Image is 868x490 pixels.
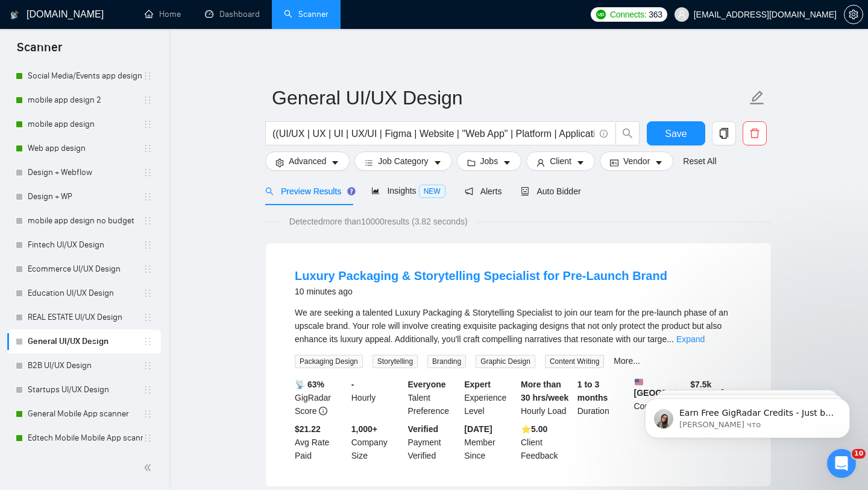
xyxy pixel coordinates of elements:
b: 1 to 3 months [577,380,608,402]
a: Startups UI/UX Design [28,378,143,402]
div: Tooltip anchor [346,186,357,197]
span: caret-down [576,158,585,167]
span: copy [712,128,735,139]
span: Detected more than 10000 results (3.82 seconds) [281,215,476,228]
span: holder [143,192,153,202]
span: Job Category [378,154,428,168]
li: General Mobile App scanner [7,402,161,426]
span: holder [143,168,153,177]
b: Expert [464,380,491,389]
li: mobile app design no budget [7,209,161,233]
span: ... [667,334,674,344]
span: holder [143,71,153,81]
span: delete [743,128,766,139]
span: Storytelling [373,355,418,368]
img: logo [10,5,19,25]
span: holder [143,361,153,371]
li: Design + Webflow [7,161,161,185]
a: General Mobile App scanner [28,402,143,426]
a: homeHome [145,9,181,19]
div: Hourly [349,378,406,418]
li: Education UI/UX Design [7,281,161,305]
span: Jobs [480,154,498,168]
a: Design + Webflow [28,161,143,185]
div: 10 minutes ago [295,284,667,299]
span: holder [143,264,153,274]
div: Avg Rate Paid [292,422,349,462]
b: 1,000+ [351,424,377,434]
a: mobile app design [28,112,143,136]
div: Client Feedback [518,422,575,462]
a: Luxury Packaging & Storytelling Specialist for Pre-Launch Brand [295,269,667,282]
b: [DATE] [464,424,492,434]
button: folderJobscaret-down [457,151,522,171]
b: Verified [408,424,439,434]
span: Connects: [610,8,646,21]
b: 📡 63% [295,380,324,389]
span: idcard [610,158,618,167]
li: General UI/UX Design [7,329,161,354]
span: Auto Bidder [521,186,580,196]
li: mobile app design [7,112,161,136]
input: Scanner name... [272,83,747,113]
a: Reset All [683,154,716,168]
div: Payment Verified [406,422,462,462]
span: Content Writing [545,355,604,368]
span: holder [143,313,153,322]
li: Edtech Mobile Mobile App scanner [7,426,161,450]
li: mobile app design 2 [7,88,161,112]
span: holder [143,433,153,443]
a: Fintech UI/UX Design [28,233,143,257]
a: mobile app design no budget [28,209,143,233]
span: holder [143,119,153,129]
a: dashboardDashboard [205,9,260,19]
input: Search Freelance Jobs... [272,126,594,141]
b: More than 30 hrs/week [521,380,568,402]
span: user [678,10,686,19]
span: 10 [852,449,866,459]
button: copy [712,121,736,145]
button: Save [647,121,705,145]
span: holder [143,385,153,395]
span: holder [143,240,153,250]
a: mobile app design 2 [28,88,143,112]
button: barsJob Categorycaret-down [354,151,451,171]
li: Startups UI/UX Design [7,378,161,402]
li: B2B UI/UX Design [7,354,161,378]
a: setting [844,10,863,19]
a: Social Media/Events app design [28,64,143,88]
span: NEW [419,185,445,198]
span: holder [143,288,153,298]
span: user [536,158,545,167]
span: Advanced [289,154,326,168]
div: Company Size [349,422,406,462]
b: $21.22 [295,424,321,434]
div: Duration [575,378,632,418]
a: B2B UI/UX Design [28,354,143,378]
a: Expand [676,334,705,344]
span: info-circle [600,130,608,138]
span: Packaging Design [295,355,363,368]
span: search [616,128,639,139]
button: userClientcaret-down [526,151,595,171]
div: Hourly Load [518,378,575,418]
div: Talent Preference [406,378,462,418]
a: Ecommerce UI/UX Design [28,257,143,281]
img: upwork-logo.png [596,10,606,19]
span: caret-down [331,158,339,167]
span: edit [749,90,765,106]
span: holder [143,337,153,346]
span: holder [143,144,153,153]
button: delete [743,121,767,145]
iframe: Intercom notifications сообщение [627,373,868,457]
span: 363 [649,8,662,21]
span: holder [143,95,153,105]
a: Edtech Mobile Mobile App scanner [28,426,143,450]
span: holder [143,216,153,226]
span: double-left [143,462,156,474]
span: info-circle [319,407,327,415]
